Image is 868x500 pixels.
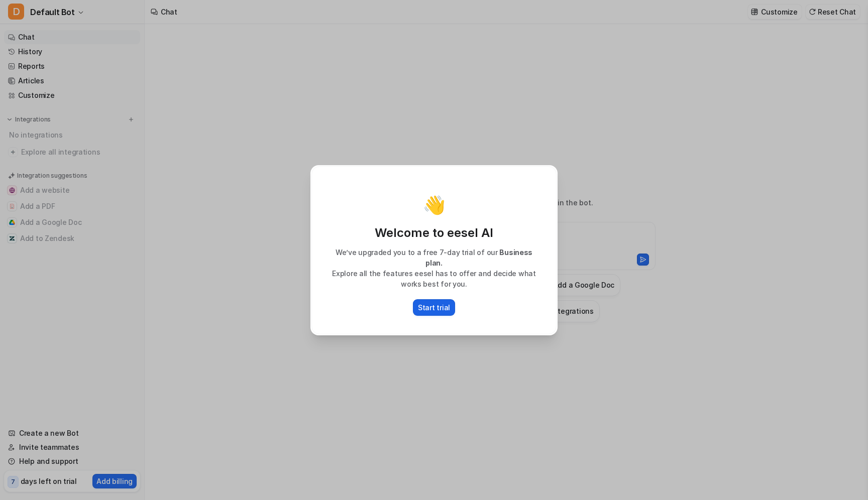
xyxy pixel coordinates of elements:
[423,195,446,215] p: 👋
[322,247,546,268] p: We’ve upgraded you to a free 7-day trial of our
[418,302,450,313] p: Start trial
[413,299,455,316] button: Start trial
[322,268,546,289] p: Explore all the features eesel has to offer and decide what works best for you.
[322,225,546,241] p: Welcome to eesel AI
